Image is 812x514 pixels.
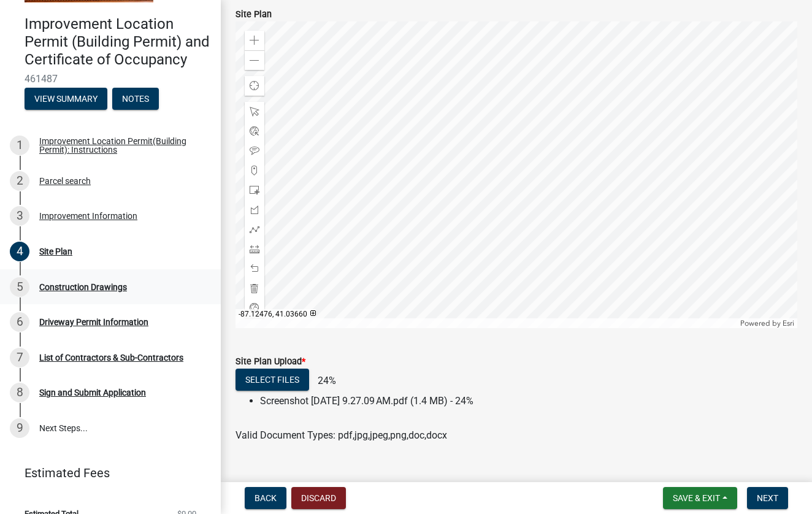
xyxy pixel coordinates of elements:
label: Site Plan Upload [236,358,305,366]
div: 7 [10,348,29,367]
label: Site Plan [236,10,272,19]
div: Zoom out [245,50,264,70]
div: Site Plan [39,247,72,256]
div: Improvement Location Permit(Building Permit): Instructions [39,137,201,154]
div: 1 [10,136,29,155]
span: 24% [312,375,336,386]
wm-modal-confirm: Summary [25,95,107,105]
div: Powered by [737,318,797,328]
div: Zoom in [245,31,264,50]
button: Notes [112,88,159,110]
a: Esri [783,319,794,328]
span: Next [757,493,778,503]
wm-modal-confirm: Notes [112,95,159,105]
span: Back [255,493,277,503]
div: 5 [10,277,29,297]
div: 6 [10,312,29,332]
div: List of Contractors & Sub-Contractors [39,353,183,362]
button: Select files [236,369,309,391]
div: 9 [10,418,29,438]
a: Estimated Fees [10,461,201,485]
li: Screenshot [DATE] 9.27.09 AM.pdf (1.4 MB) - 24% [260,394,797,409]
div: 8 [10,383,29,402]
div: 3 [10,206,29,226]
div: Improvement Information [39,212,137,220]
button: Discard [291,487,346,509]
div: Sign and Submit Application [39,388,146,397]
span: 461487 [25,73,196,85]
span: Valid Document Types: pdf,jpg,jpeg,png,doc,docx [236,429,447,441]
div: Find my location [245,76,264,96]
div: Parcel search [39,177,91,185]
h4: Improvement Location Permit (Building Permit) and Certificate of Occupancy [25,15,211,68]
div: Construction Drawings [39,283,127,291]
button: Back [245,487,286,509]
button: Save & Exit [663,487,737,509]
div: 2 [10,171,29,191]
div: Driveway Permit Information [39,318,148,326]
button: View Summary [25,88,107,110]
div: 4 [10,242,29,261]
span: Save & Exit [673,493,720,503]
button: Next [747,487,788,509]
